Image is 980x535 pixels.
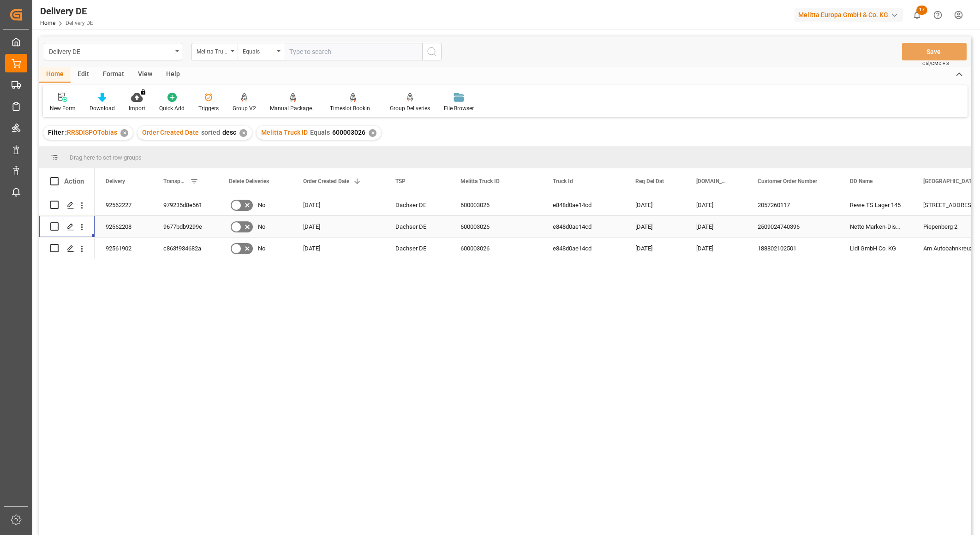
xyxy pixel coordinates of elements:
span: No [258,238,265,259]
div: [DATE] [292,238,384,259]
span: [DOMAIN_NAME] Dat [696,178,727,184]
div: [DATE] [685,216,747,237]
div: 9677bdb9299e [152,216,218,237]
span: Ctrl/CMD + S [922,60,949,67]
button: Melitta Europa GmbH & Co. KG [795,6,907,24]
div: 600003026 [449,194,542,215]
div: e848d0ae14cd [542,238,624,259]
div: 2509024740396 [747,216,839,237]
div: Action [64,177,84,185]
div: Manual Package TypeDetermination [270,104,316,113]
span: Truck Id [553,178,573,184]
div: Home [39,67,71,83]
span: sorted [201,129,220,136]
div: Dachser DE [384,194,449,215]
div: Triggers [198,104,219,113]
button: open menu [191,43,238,60]
div: e848d0ae14cd [542,216,624,237]
div: Netto Marken-Discount [839,216,912,237]
span: Filter : [48,129,67,136]
div: New Form [50,104,76,113]
span: Req Del Dat [635,178,664,184]
div: [DATE] [624,238,685,259]
div: 188802102501 [747,238,839,259]
span: Equals [310,129,330,136]
span: Melitta Truck ID [460,178,500,184]
button: open menu [238,43,284,60]
span: Melitta Truck ID [261,129,308,136]
button: Help Center [927,5,948,25]
button: open menu [44,43,182,60]
div: 2057260117 [747,194,839,215]
div: File Browser [444,104,474,113]
button: Save [902,43,967,60]
div: 600003026 [449,216,542,237]
div: View [131,67,159,83]
div: Download [90,104,115,113]
div: Help [159,67,187,83]
div: [DATE] [685,194,747,215]
div: e848d0ae14cd [542,194,624,215]
span: 600003026 [332,129,365,136]
div: Quick Add [159,104,185,113]
span: No [258,216,265,238]
div: 979235d8e561 [152,194,218,215]
span: Order Created Date [303,178,349,184]
div: 600003026 [449,238,542,259]
div: Press SPACE to select this row. [39,238,95,259]
div: Press SPACE to select this row. [39,216,95,238]
span: desc [222,129,236,136]
button: search button [422,43,442,60]
input: Type to search [284,43,422,60]
div: [DATE] [685,238,747,259]
div: Delivery DE [49,45,172,57]
div: Timeslot Booking Report [330,104,376,113]
span: Order Created Date [142,129,199,136]
div: 92562227 [95,194,152,215]
div: Delivery DE [40,4,93,18]
div: ✕ [369,129,376,137]
span: [GEOGRAPHIC_DATA] [923,178,976,184]
div: 92562208 [95,216,152,237]
div: Lidl GmbH Co. KG [839,238,912,259]
div: [DATE] [624,216,685,237]
div: Melitta Truck ID [197,45,228,56]
span: TSP [395,178,406,184]
div: Press SPACE to select this row. [39,194,95,216]
span: Transport ID [163,178,186,184]
span: No [258,195,265,216]
div: Dachser DE [384,238,449,259]
div: Format [96,67,131,83]
div: ✕ [120,129,128,137]
span: 17 [916,6,927,15]
span: Delivery [106,178,125,184]
div: [DATE] [292,194,384,215]
div: Group Deliveries [390,104,430,113]
div: Melitta Europa GmbH & Co. KG [795,8,903,22]
a: Home [40,20,55,26]
div: Group V2 [233,104,256,113]
div: 92561902 [95,238,152,259]
span: Delete Deliveries [229,178,269,184]
span: Drag here to set row groups [70,154,142,161]
span: RRSDISPOTobias [67,129,117,136]
div: Dachser DE [384,216,449,237]
div: [DATE] [624,194,685,215]
div: [DATE] [292,216,384,237]
span: Customer Order Number [758,178,817,184]
div: Rewe TS Lager 145 [839,194,912,215]
div: ✕ [239,129,247,137]
div: Edit [71,67,96,83]
span: DD Name [850,178,872,184]
div: Equals [243,45,274,56]
div: c863f934682a [152,238,218,259]
button: show 17 new notifications [907,5,927,25]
